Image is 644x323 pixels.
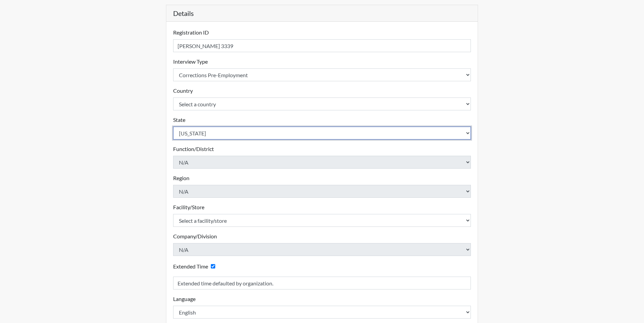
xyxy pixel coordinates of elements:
[173,116,185,124] label: State
[173,87,193,95] label: Country
[173,203,204,211] label: Facility/Store
[173,145,214,153] label: Function/District
[173,28,209,37] label: Registration ID
[166,5,478,22] h5: Details
[173,39,471,52] input: Insert a Registration ID, which needs to be a unique alphanumeric value for each interviewee
[173,174,189,182] label: Region
[173,277,471,289] input: Reason for Extension
[173,295,196,303] label: Language
[173,232,217,240] label: Company/Division
[173,58,208,66] label: Interview Type
[173,262,208,271] label: Extended Time
[173,261,218,271] div: Checking this box will provide the interviewee with an accomodation of extra time to answer each ...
